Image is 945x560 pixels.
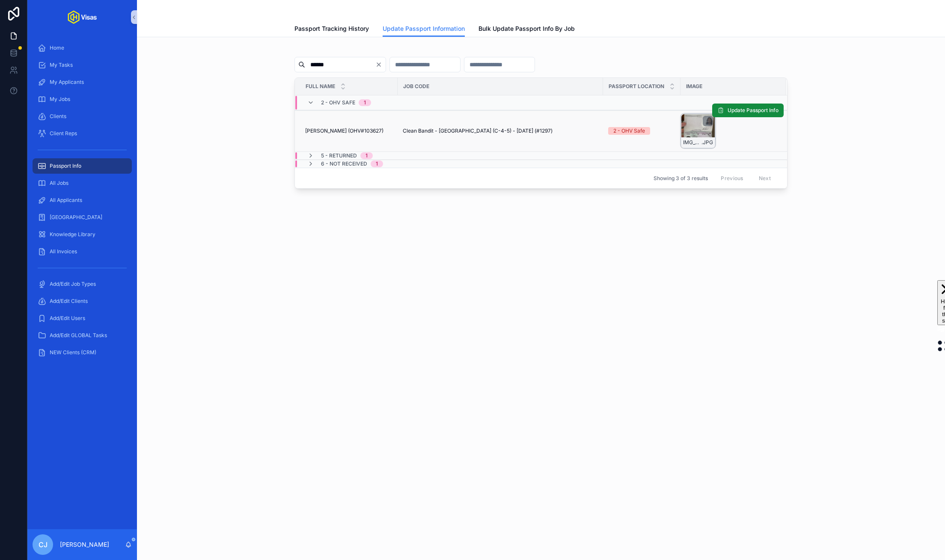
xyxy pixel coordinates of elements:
[50,113,66,120] span: Clients
[321,99,355,106] span: 2 - OHV Safe
[50,44,64,51] span: Home
[478,24,575,33] span: Bulk Update Passport Info By Job
[39,539,48,550] span: CJ
[50,248,77,255] span: All Invoices
[613,127,645,135] div: 2 - OHV Safe
[50,96,70,103] span: My Jobs
[403,127,598,134] a: Clean Bandit - [GEOGRAPHIC_DATA] (C-4-5) - [DATE] (#1297)
[50,332,107,339] span: Add/Edit GLOBAL Tasks
[33,311,132,326] a: Add/Edit Users
[306,83,335,90] span: Full Name
[305,127,392,134] a: [PERSON_NAME] (OHV#103627)
[686,83,702,90] span: Image
[33,244,132,259] a: All Invoices
[33,276,132,292] a: Add/Edit Job Types
[33,40,132,56] a: Home
[364,99,366,106] div: 1
[33,328,132,343] a: Add/Edit GLOBAL Tasks
[33,293,132,309] a: Add/Edit Clients
[33,109,132,124] a: Clients
[321,160,367,167] span: 6 - Not Received
[50,163,81,169] span: Passport Info
[50,349,96,356] span: NEW Clients (CRM)
[294,24,369,33] span: Passport Tracking History
[50,62,73,68] span: My Tasks
[33,74,132,90] a: My Applicants
[33,158,132,174] a: Passport Info
[608,127,675,135] a: 2 - OHV Safe
[33,345,132,360] a: NEW Clients (CRM)
[383,21,465,37] a: Update Passport Information
[294,21,369,38] a: Passport Tracking History
[50,281,96,287] span: Add/Edit Job Types
[321,152,357,159] span: 5 - Returned
[33,210,132,225] a: [GEOGRAPHIC_DATA]
[654,175,708,182] span: Showing 3 of 3 results
[33,193,132,208] a: All Applicants
[50,180,68,187] span: All Jobs
[50,231,95,238] span: Knowledge Library
[50,214,102,221] span: [GEOGRAPHIC_DATA]
[366,152,368,159] div: 1
[60,540,109,549] p: [PERSON_NAME]
[50,130,77,137] span: Client Reps
[50,79,84,86] span: My Applicants
[33,92,132,107] a: My Jobs
[33,227,132,242] a: Knowledge Library
[33,126,132,141] a: Client Reps
[305,127,383,134] span: [PERSON_NAME] (OHV#103627)
[701,139,713,146] span: .JPG
[50,298,88,305] span: Add/Edit Clients
[375,61,386,68] button: Clear
[68,10,97,24] img: App logo
[681,114,776,148] a: IMG_4080.JPG
[403,83,429,90] span: Job Code
[728,107,779,114] span: Update Passport Info
[609,83,664,90] span: Passport Location
[27,34,137,371] div: scrollable content
[33,57,132,73] a: My Tasks
[403,127,553,134] span: Clean Bandit - [GEOGRAPHIC_DATA] (C-4-5) - [DATE] (#1297)
[50,315,85,322] span: Add/Edit Users
[376,160,378,167] div: 1
[478,21,575,38] a: Bulk Update Passport Info By Job
[50,197,82,204] span: All Applicants
[683,139,701,146] span: IMG_4080
[33,175,132,191] a: All Jobs
[383,24,465,33] span: Update Passport Information
[712,104,784,117] button: Update Passport Info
